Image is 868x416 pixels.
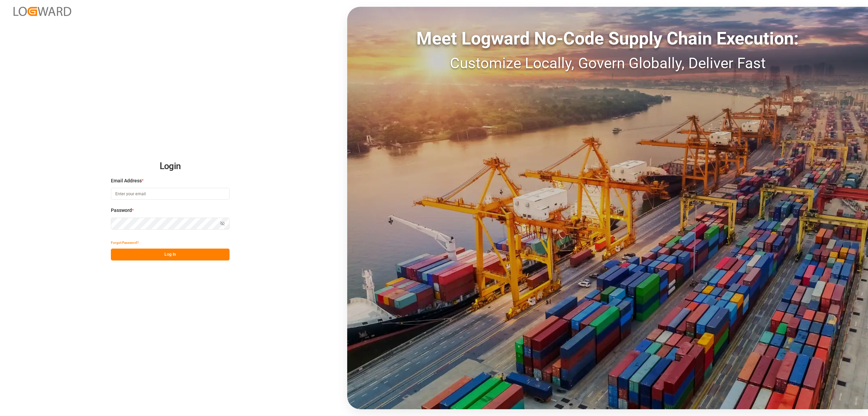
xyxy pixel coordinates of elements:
h2: Login [111,156,230,177]
div: Meet Logward No-Code Supply Chain Execution: [347,25,868,52]
span: Email Address [111,177,142,184]
div: Customize Locally, Govern Globally, Deliver Fast [347,52,868,74]
input: Enter your email [111,188,230,200]
span: Password [111,207,132,214]
button: Forgot Password? [111,237,139,249]
img: Logward_new_orange.png [14,7,71,16]
button: Log In [111,249,230,260]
